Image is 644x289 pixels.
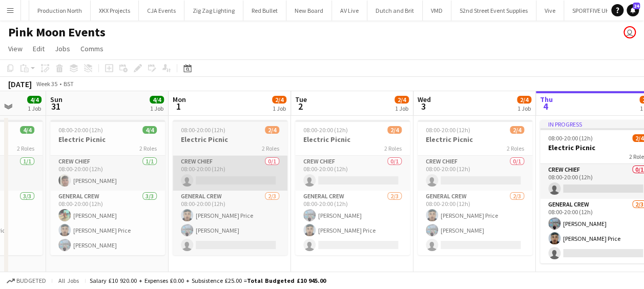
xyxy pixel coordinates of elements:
span: Budgeted [16,277,46,284]
a: 24 [627,4,639,16]
button: Production North [29,1,91,20]
span: Comms [80,44,103,53]
div: Salary £10 920.00 + Expenses £0.00 + Subsistence £25.00 = [90,277,326,284]
span: View [8,44,23,53]
span: All jobs [56,277,81,284]
a: Edit [29,42,49,55]
button: New Board [286,1,332,20]
span: Week 35 [34,80,59,88]
button: 52nd Street Event Supplies [451,1,536,20]
button: CJA Events [139,1,184,20]
h1: Pink Moon Events [8,25,106,40]
button: Red Bullet [243,1,286,20]
a: View [4,42,27,55]
button: AV Live [332,1,367,20]
button: Zig Zag Lighting [184,1,243,20]
button: Vive [536,1,564,20]
div: BST [64,80,74,88]
span: 24 [633,3,640,9]
button: Dutch and Brit [367,1,423,20]
a: Comms [76,42,108,55]
span: Jobs [55,44,70,53]
app-user-avatar: Dominic Riley [624,26,636,38]
span: Total Budgeted £10 945.00 [247,277,326,284]
button: SPORTFIVE UK [564,1,618,20]
a: Jobs [51,42,74,55]
button: XKX Projects [91,1,139,20]
div: [DATE] [8,79,32,89]
button: Budgeted [5,275,48,286]
span: Edit [33,44,45,53]
button: VMD [423,1,451,20]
